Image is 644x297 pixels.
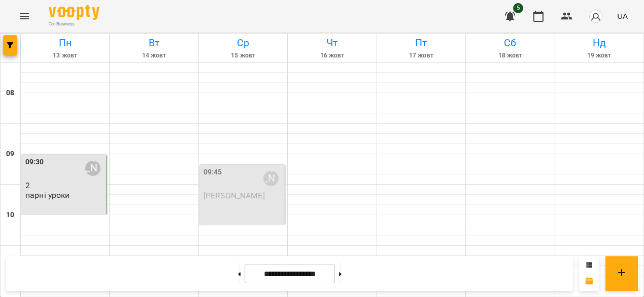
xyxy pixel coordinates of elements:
[289,51,375,61] h6: 16 жовт
[589,9,603,23] img: avatar_s.png
[12,4,37,28] button: Menu
[617,11,628,21] span: UA
[111,51,196,61] h6: 14 жовт
[6,210,14,221] h6: 10
[49,5,99,20] img: Voopty Logo
[49,21,99,27] span: For Business
[513,3,523,13] span: 5
[289,35,375,51] h6: Чт
[25,191,70,199] p: парні уроки
[613,7,632,25] button: UA
[263,171,279,186] div: Канавченко Валерія Юріївна
[22,35,108,51] h6: Пн
[25,181,105,190] p: 2
[204,167,222,178] label: 09:45
[25,157,44,168] label: 09:30
[204,191,265,200] span: [PERSON_NAME]
[200,35,286,51] h6: Ср
[467,35,553,51] h6: Сб
[22,51,108,61] h6: 13 жовт
[379,51,464,61] h6: 17 жовт
[6,148,14,160] h6: 09
[200,51,286,61] h6: 15 жовт
[557,35,642,51] h6: Нд
[379,35,464,51] h6: Пт
[85,161,100,176] div: Канавченко Валерія Юріївна
[6,87,14,99] h6: 08
[467,51,553,61] h6: 18 жовт
[111,35,196,51] h6: Вт
[557,51,642,61] h6: 19 жовт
